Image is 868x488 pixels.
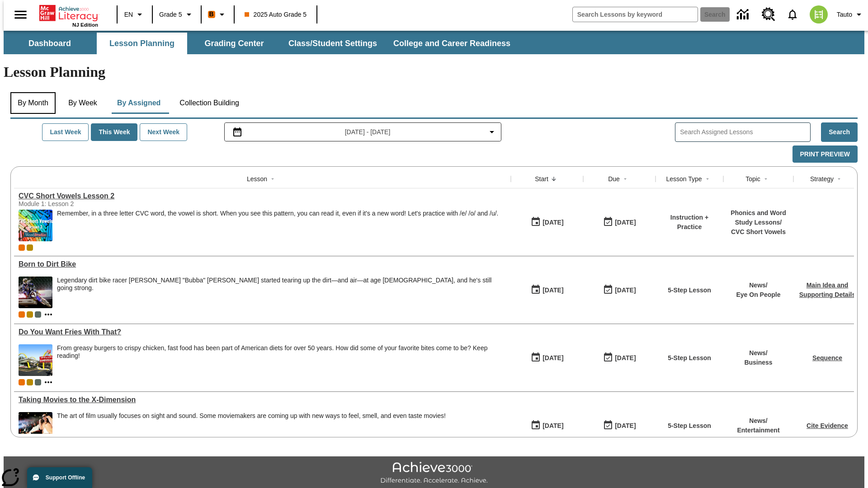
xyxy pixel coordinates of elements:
[745,174,760,183] div: Topic
[97,33,187,54] button: Lesson Planning
[60,92,105,114] button: By Week
[668,353,711,363] p: 5-Step Lesson
[39,3,98,28] div: Home
[19,260,506,268] div: Born to Dirt Bike
[110,92,168,114] button: By Assigned
[19,311,25,318] div: Current Class
[19,379,25,385] div: Current Class
[812,354,842,361] a: Sequence
[156,6,198,23] button: Grade: Grade 5, Select a grade
[680,126,810,139] input: Search Assigned Lessons
[19,192,506,200] div: CVC Short Vowels Lesson 2
[486,127,497,137] svg: Collapse Date Range Filter
[57,412,446,444] span: The art of film usually focuses on sight and sound. Some moviemakers are coming up with new ways ...
[542,285,563,296] div: [DATE]
[124,10,133,19] span: EN
[793,145,858,163] button: Print Preview
[35,379,41,385] div: OL 2025 Auto Grade 6
[19,244,25,251] div: Current Class
[810,5,828,23] img: avatar image
[620,174,631,184] button: Sort
[91,123,137,141] button: This Week
[702,174,713,184] button: Sort
[4,64,864,80] h1: Lesson Planning
[736,290,780,300] p: Eye On People
[228,127,498,137] button: Select the date range menu item
[19,396,506,404] a: Taking Movies to the X-Dimension, Lessons
[615,217,636,228] div: [DATE]
[204,6,231,23] button: Boost Class color is orange. Change class color
[666,174,702,183] div: Lesson Type
[834,174,844,184] button: Sort
[615,285,636,296] div: [DATE]
[57,344,506,360] div: From greasy burgers to crispy chicken, fast food has been part of American diets for over 50 year...
[19,200,154,207] div: Module 1: Lesson 2
[27,311,33,318] div: New 2025 class
[27,467,92,488] button: Support Offline
[600,282,639,299] button: 09/01/25: Last day the lesson can be accessed
[19,328,506,336] div: Do You Want Fries With That?
[43,309,54,320] button: Show more classes
[833,6,868,23] button: Profile/Settings
[140,123,187,141] button: Next Week
[4,33,519,54] div: SubNavbar
[528,214,566,231] button: 09/02/25: First time the lesson was available
[267,174,278,184] button: Sort
[39,4,98,22] a: Home
[27,379,33,385] div: New 2025 class
[57,344,506,376] div: From greasy burgers to crispy chicken, fast food has been part of American diets for over 50 year...
[668,286,711,295] p: 5-Step Lesson
[728,208,789,227] p: Phonics and Word Study Lessons /
[19,192,506,200] a: CVC Short Vowels Lesson 2, Lessons
[528,349,566,366] button: 09/01/25: First time the lesson was available
[608,174,620,183] div: Due
[245,10,307,19] span: 2025 Auto Grade 5
[57,277,506,292] div: Legendary dirt bike racer [PERSON_NAME] "Bubba" [PERSON_NAME] started tearing up the dirt—and air...
[548,174,559,184] button: Sort
[19,210,52,241] img: CVC Short Vowels Lesson 2.
[120,6,149,23] button: Language: EN, Select a language
[542,352,563,364] div: [DATE]
[35,311,41,318] span: OL 2025 Auto Grade 6
[821,122,858,142] button: Search
[19,412,52,444] img: Panel in front of the seats sprays water mist to the happy audience at a 4DX-equipped theater.
[247,174,267,183] div: Lesson
[57,277,506,308] div: Legendary dirt bike racer James "Bubba" Stewart started tearing up the dirt—and air—at age 4, and...
[72,22,98,28] span: NJ Edition
[189,33,279,54] button: Grading Center
[27,244,33,251] div: New 2025 class
[573,7,698,22] input: search field
[19,277,52,308] img: Motocross racer James Stewart flies through the air on his dirt bike.
[528,282,566,299] button: 09/01/25: First time the lesson was available
[57,210,498,217] p: Remember, in a three letter CVC word, the vowel is short. When you see this pattern, you can read...
[728,227,789,237] p: CVC Short Vowels
[736,281,780,290] p: News /
[668,421,711,431] p: 5-Step Lesson
[19,328,506,336] a: Do You Want Fries With That?, Lessons
[281,33,384,54] button: Class/Student Settings
[731,2,756,27] a: Data Center
[43,377,54,388] button: Show more classes
[810,174,834,183] div: Strategy
[380,462,488,485] img: Achieve3000 Differentiate Accelerate Achieve
[799,282,855,298] a: Main Idea and Supporting Details
[159,10,182,19] span: Grade 5
[756,2,781,27] a: Resource Center, Will open in new tab
[760,174,771,184] button: Sort
[57,412,446,420] p: The art of film usually focuses on sight and sound. Some moviemakers are coming up with new ways ...
[600,417,639,434] button: 09/01/25: Last day the lesson can be accessed
[615,420,636,432] div: [DATE]
[57,210,498,241] div: Remember, in a three letter CVC word, the vowel is short. When you see this pattern, you can read...
[542,217,563,228] div: [DATE]
[737,416,779,426] p: News /
[737,426,779,435] p: Entertainment
[744,358,772,367] p: Business
[386,33,518,54] button: College and Career Readiness
[345,127,391,137] span: [DATE] - [DATE]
